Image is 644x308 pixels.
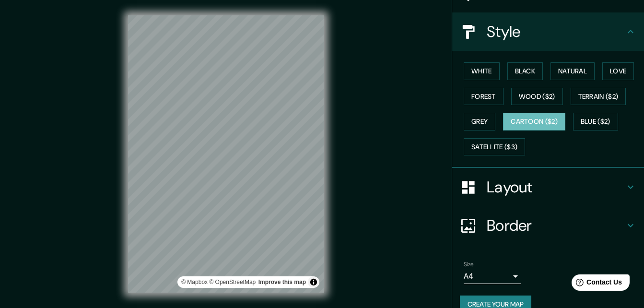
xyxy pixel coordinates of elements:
button: Grey [464,113,495,130]
div: Style [452,12,644,51]
h4: Border [487,216,625,235]
h4: Layout [487,178,625,197]
button: Terrain ($2) [571,88,626,106]
a: Map feedback [258,279,306,285]
button: Satellite ($3) [464,138,525,156]
a: Mapbox [181,279,208,285]
button: Blue ($2) [573,113,618,130]
label: Size [464,261,474,269]
a: OpenStreetMap [209,279,256,285]
iframe: Help widget launcher [559,271,633,297]
button: Toggle attribution [308,276,319,288]
div: Border [452,206,644,245]
button: Love [602,62,634,80]
div: A4 [464,269,521,284]
canvas: Map [128,15,324,293]
button: Forest [464,88,503,106]
h4: Style [487,22,625,41]
button: Black [507,62,543,80]
div: Layout [452,168,644,206]
button: White [464,62,500,80]
button: Cartoon ($2) [503,113,565,130]
button: Natural [550,62,595,80]
button: Wood ($2) [511,88,563,106]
